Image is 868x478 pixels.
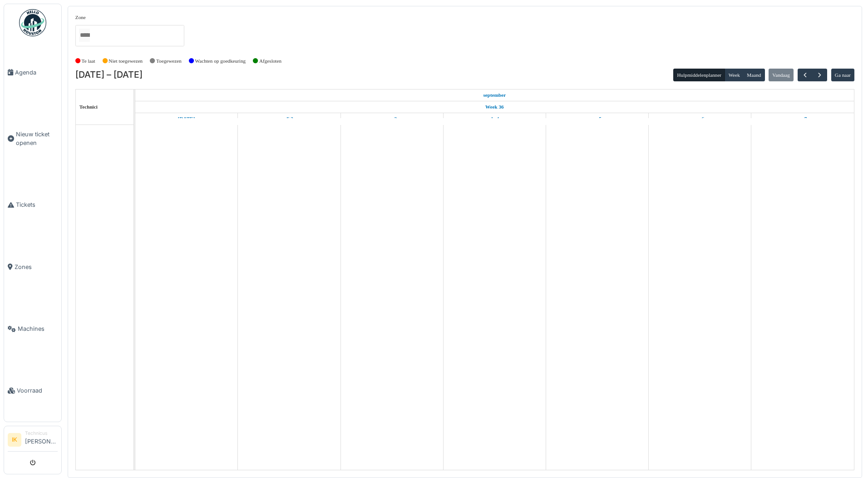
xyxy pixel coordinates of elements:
a: 3 september 2025 [385,113,399,124]
a: IK Technicus[PERSON_NAME] [8,430,58,452]
a: Agenda [4,41,61,103]
input: Alles [79,29,90,42]
label: Te laat [82,57,95,65]
div: Technicus [25,430,58,437]
a: 2 september 2025 [283,113,296,124]
span: Machines [18,324,58,333]
button: Volgende [812,69,827,82]
span: Nieuw ticket openen [16,130,58,147]
a: 5 september 2025 [591,113,604,124]
button: Week [725,69,744,81]
label: Afgesloten [259,57,281,65]
span: Voorraad [17,386,58,395]
li: [PERSON_NAME] [25,430,58,449]
label: Niet toegewezen [108,57,143,65]
button: Hulpmiddelenplanner [673,69,725,81]
label: Toegewezen [156,57,182,65]
button: Maand [743,69,765,81]
a: 6 september 2025 [693,113,706,124]
span: Zones [15,263,58,271]
a: 1 september 2025 [176,113,197,124]
a: Tickets [4,174,61,236]
span: Tickets [16,200,58,209]
img: Badge_color-CXgf-gQk.svg [19,9,46,36]
li: IK [8,433,21,447]
a: 1 september 2025 [481,90,508,101]
span: Technici [79,104,98,110]
button: Ga naar [831,69,855,81]
a: 7 september 2025 [796,113,809,124]
button: Vandaag [769,69,794,81]
label: Zone [75,14,86,21]
a: Week 36 [483,101,506,113]
h2: [DATE] – [DATE] [75,70,143,80]
a: Machines [4,298,61,360]
button: Vorige [798,69,813,82]
a: 4 september 2025 [488,113,501,124]
a: Zones [4,236,61,298]
span: Agenda [15,68,58,77]
a: Nieuw ticket openen [4,103,61,174]
label: Wachten op goedkeuring [195,57,246,65]
a: Voorraad [4,360,61,422]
